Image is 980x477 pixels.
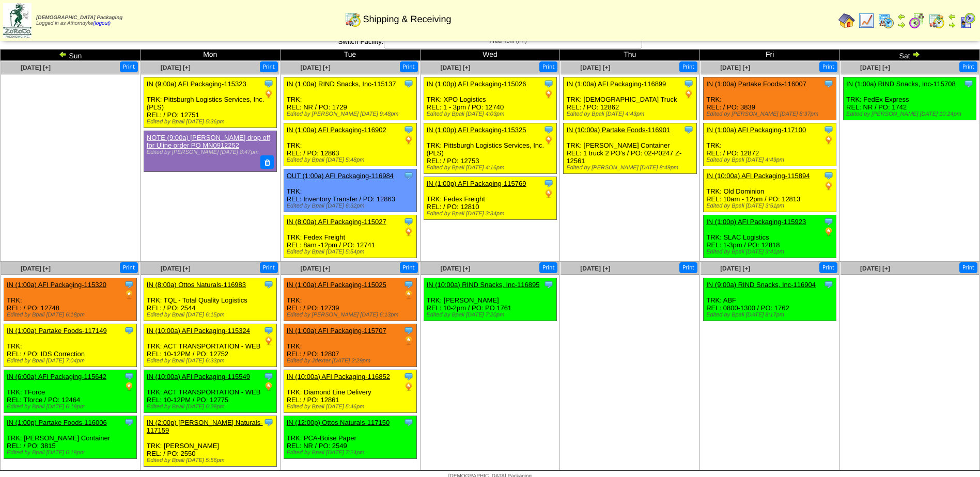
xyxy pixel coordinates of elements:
[543,124,554,135] img: Tooltip
[427,180,526,187] a: IN (1:00p) AFI Packaging-115769
[844,77,976,120] div: TRK: FedEx Express REL: NR / PO: 1742
[543,89,554,99] img: PO
[263,417,274,427] img: Tooltip
[580,64,610,71] span: [DATE] [+]
[287,126,386,134] a: IN (1:00a) AFI Packaging-116902
[287,327,386,335] a: IN (1:00a) AFI Packaging-115707
[912,50,920,58] img: arrowright.gif
[284,278,416,321] div: TRK: REL: / PO: 12739
[93,21,111,26] a: (logout)
[403,78,414,89] img: Tooltip
[147,281,246,289] a: IN (8:00a) Ottos Naturals-116983
[7,450,136,456] div: Edited by Bpali [DATE] 6:19pm
[7,327,107,335] a: IN (1:00a) Partake Foods-117149
[427,111,556,117] div: Edited by Bpali [DATE] 4:03pm
[124,417,134,427] img: Tooltip
[161,265,191,272] a: [DATE] [+]
[424,77,556,120] div: TRK: XPO Logistics REL: 1 - 3pm / PO: 12740
[403,227,414,237] img: PO
[400,262,418,273] button: Print
[147,312,276,318] div: Edited by Bpali [DATE] 6:15pm
[403,381,414,392] img: PO
[345,11,361,27] img: calendarinout.gif
[301,265,331,272] a: [DATE] [+]
[427,80,526,88] a: IN (1:00p) AFI Packaging-115026
[284,123,416,166] div: TRK: REL: / PO: 12863
[823,78,834,89] img: Tooltip
[424,278,556,321] div: TRK: [PERSON_NAME] REL: 10-2pm / PO: PO 1761
[284,324,416,367] div: TRK: REL: / PO: 12807
[4,370,137,413] div: TRK: TForce REL: Tforce / PO: 12464
[403,216,414,227] img: Tooltip
[909,12,925,29] img: calendarblend.gif
[706,281,816,289] a: IN (9:00a) RIND Snacks, Inc-116904
[400,61,418,72] button: Print
[704,77,836,120] div: TRK: REL: / PO: 3839
[928,12,945,29] img: calendarinout.gif
[860,64,890,71] span: [DATE] [+]
[1,50,141,61] td: Sun
[287,358,416,364] div: Edited by Jdexter [DATE] 2:29pm
[860,265,890,272] span: [DATE] [+]
[124,290,134,300] img: PO
[706,203,836,209] div: Edited by Bpali [DATE] 3:51pm
[543,279,554,290] img: Tooltip
[897,21,906,29] img: arrowright.gif
[700,50,840,61] td: Fri
[543,78,554,89] img: Tooltip
[823,170,834,181] img: Tooltip
[287,281,386,289] a: IN (1:00a) AFI Packaging-115025
[683,78,694,89] img: Tooltip
[140,50,280,61] td: Mon
[287,373,390,380] a: IN (10:00a) AFI Packaging-116852
[420,50,560,61] td: Wed
[440,265,470,272] span: [DATE] [+]
[846,80,956,88] a: IN (1:00a) RIND Snacks, Inc-115708
[124,325,134,336] img: Tooltip
[284,77,416,120] div: TRK: REL: NR / PO: 1729
[124,279,134,290] img: Tooltip
[679,61,697,72] button: Print
[706,172,810,180] a: IN (10:00a) AFI Packaging-115894
[564,77,696,120] div: TRK: [DEMOGRAPHIC_DATA] Truck REL: / PO: 12862
[878,12,894,29] img: calendarprod.gif
[819,61,837,72] button: Print
[403,170,414,181] img: Tooltip
[7,358,136,364] div: Edited by Bpali [DATE] 7:04pm
[161,64,191,71] a: [DATE] [+]
[147,119,276,125] div: Edited by Bpali [DATE] 5:36pm
[424,177,556,220] div: TRK: Fedex Freight REL: / PO: 12810
[858,12,875,29] img: line_graph.gif
[704,215,836,258] div: TRK: SLAC Logistics REL: 1-3pm / PO: 12818
[280,50,420,61] td: Tue
[706,126,806,134] a: IN (1:00a) AFI Packaging-117100
[679,262,697,273] button: Print
[543,178,554,188] img: Tooltip
[403,124,414,135] img: Tooltip
[284,215,416,258] div: TRK: Fedex Freight REL: 8am -12pm / PO: 12741
[823,227,834,237] img: PO
[287,157,416,163] div: Edited by Bpali [DATE] 5:48pm
[147,80,246,88] a: IN (9:00a) AFI Packaging-115323
[897,12,906,21] img: arrowleft.gif
[301,64,331,71] span: [DATE] [+]
[720,64,750,71] a: [DATE] [+]
[683,89,694,99] img: PO
[287,218,386,226] a: IN (8:00a) AFI Packaging-115027
[706,157,836,163] div: Edited by Bpali [DATE] 4:49pm
[260,155,274,169] button: Delete Note
[260,61,278,72] button: Print
[7,373,106,380] a: IN (6:00a) AFI Packaging-115642
[260,262,278,273] button: Print
[440,64,470,71] a: [DATE] [+]
[4,416,137,459] div: TRK: [PERSON_NAME] Container REL: / PO: 3815
[287,80,396,88] a: IN (1:00a) RIND Snacks, Inc-115137
[4,324,137,367] div: TRK: REL: / PO: IDS Correction
[144,77,276,128] div: TRK: Pittsburgh Logistics Services, Inc. (PLS) REL: / PO: 12751
[706,218,806,226] a: IN (1:00p) AFI Packaging-115923
[580,265,610,272] a: [DATE] [+]
[823,279,834,290] img: Tooltip
[284,416,416,459] div: TRK: PCA-Boise Paper REL: NR / PO: 2549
